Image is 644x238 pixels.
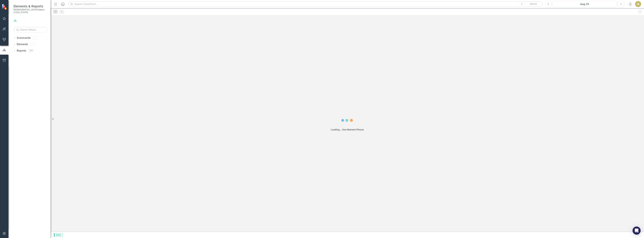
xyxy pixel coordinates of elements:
button: Search [525,2,542,6]
div: 171 [28,49,34,52]
button: JL [635,1,641,7]
div: Aug-25 [554,2,616,6]
span: Elements & Reports [13,4,47,8]
small: [DEMOGRAPHIC_DATA] Nation of [US_STATE] [13,8,47,14]
button: Aug-25 [553,1,617,7]
img: ClearPoint Strategy [2,4,8,10]
input: Search Below... [13,27,47,33]
input: Search ClearPoint... [68,1,543,7]
span: Editor [54,233,63,237]
a: Scorecards [17,36,30,40]
a: Reports [17,49,26,53]
span: Search [530,3,537,5]
a: Elements [17,42,28,46]
div: Open Intercom Messenger [633,227,641,235]
div: Loading... One Moment Please [331,128,364,131]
